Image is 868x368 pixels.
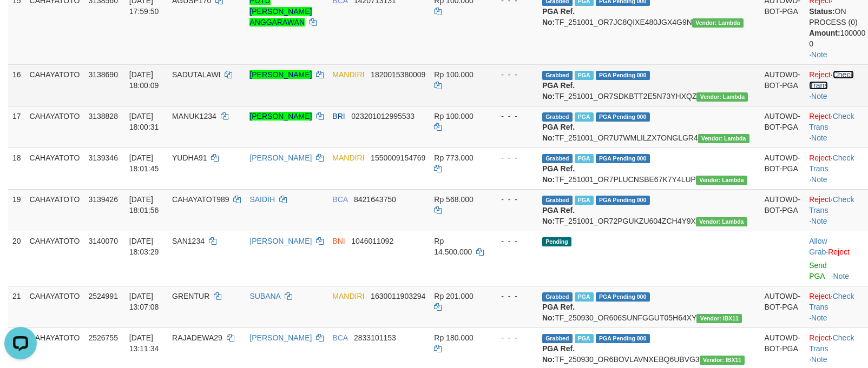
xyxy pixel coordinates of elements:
span: Rp 14.500.000 [434,237,472,256]
b: PGA Ref. No: [542,81,575,101]
td: 17 [8,106,25,148]
span: Rp 100.000 [434,112,473,121]
a: Check Trans [809,153,854,173]
span: Marked by byjanggotawd1 [575,154,594,163]
span: Marked by byjanggotawd1 [575,112,594,122]
span: 3139346 [88,153,118,162]
td: AUTOWD-BOT-PGA [760,148,805,189]
span: MANDIRI [332,153,364,162]
td: AUTOWD-BOT-PGA [760,106,805,148]
span: Rp 180.000 [434,333,473,342]
span: Copy 023201012995533 to clipboard [351,112,415,121]
a: Reject [809,70,831,79]
a: Check Trans [809,195,854,215]
span: 3139426 [88,195,118,204]
span: Marked by byjanggotawd1 [575,196,594,205]
a: SAIDIH [249,195,275,204]
b: PGA Ref. No: [542,303,575,322]
b: Status: [809,7,834,16]
span: [DATE] 18:00:09 [129,70,159,90]
td: CAHAYATOTO [25,106,84,148]
span: BNI [332,237,345,245]
span: Vendor URL: https://order7.1velocity.biz [696,217,747,226]
td: AUTOWD-BOT-PGA [760,189,805,231]
td: TF_251001_OR72PGUKZU604ZCH4Y9X [538,189,760,231]
span: Vendor URL: https://order6.1velocity.biz [696,314,742,323]
td: 16 [8,64,25,106]
span: PGA Pending [596,292,650,302]
div: - - - [492,111,534,122]
a: Note [833,272,850,280]
a: Check Trans [809,112,854,131]
span: Copy 1550009154769 to clipboard [371,153,425,162]
span: Copy 1820015380009 to clipboard [371,70,425,79]
span: BRI [332,112,345,121]
span: Grabbed [542,154,573,163]
span: Marked by byjanggotawd1 [575,71,594,80]
span: SADUTALAWI [172,70,220,79]
td: CAHAYATOTO [25,286,84,327]
a: Note [811,355,827,364]
a: Check Trans [809,333,854,353]
span: [DATE] 18:01:56 [129,195,159,215]
td: AUTOWD-BOT-PGA [760,286,805,327]
b: PGA Ref. No: [542,123,575,142]
a: Reject [809,112,831,121]
span: Copy 2833101153 to clipboard [354,333,396,342]
span: Vendor URL: https://order7.1velocity.biz [692,18,744,28]
span: CAHAYATOT989 [172,195,229,204]
span: Rp 201.000 [434,292,473,300]
div: ON PROCESS (0) 100000 0 [809,6,865,49]
span: MANUK1234 [172,112,216,121]
b: PGA Ref. No: [542,206,575,225]
span: RAJADEWA29 [172,333,222,342]
td: TF_251001_OR7U7WMLILZX7ONGLGR4 [538,106,760,148]
div: - - - [492,194,534,205]
div: - - - [492,291,534,302]
a: Reject [809,333,831,342]
span: [DATE] 13:11:34 [129,333,159,353]
span: MANDIRI [332,292,364,300]
td: CAHAYATOTO [25,231,84,286]
span: Rp 100.000 [434,70,473,79]
span: Grabbed [542,292,573,302]
span: 2526755 [88,333,118,342]
span: Grabbed [542,334,573,343]
span: 3138690 [88,70,118,79]
b: PGA Ref. No: [542,7,575,26]
span: Copy 1630011903294 to clipboard [371,292,425,300]
td: TF_250930_OR606SUNFGGUT05H64XY [538,286,760,327]
td: TF_251001_OR7PLUCNSBE67K7Y4LUP [538,148,760,189]
button: Open LiveChat chat widget [4,4,37,37]
span: [DATE] 18:03:29 [129,237,159,256]
div: - - - [492,236,534,246]
span: Rp 773.000 [434,153,473,162]
a: [PERSON_NAME] [249,70,312,79]
span: GRENTUR [172,292,209,300]
td: CAHAYATOTO [25,64,84,106]
a: Reject [828,247,850,256]
span: PGA Pending [596,154,650,163]
div: - - - [492,332,534,343]
span: Grabbed [542,196,573,205]
b: Amount: [809,29,840,37]
td: CAHAYATOTO [25,148,84,189]
span: [DATE] 18:01:45 [129,153,159,173]
td: AUTOWD-BOT-PGA [760,64,805,106]
a: Note [811,92,827,101]
a: [PERSON_NAME] [249,333,312,342]
a: [PERSON_NAME] [249,153,312,162]
span: Rp 568.000 [434,195,473,204]
span: PGA Pending [596,71,650,80]
span: Pending [542,237,571,246]
b: PGA Ref. No: [542,164,575,184]
span: MANDIRI [332,70,364,79]
a: Reject [809,153,831,162]
span: Marked by byjanggotawd1 [575,292,594,302]
span: 3140070 [88,237,118,245]
a: Note [811,217,827,225]
span: Marked by byjanggotawd1 [575,334,594,343]
span: Vendor URL: https://order7.1velocity.biz [698,134,749,143]
span: Copy 8421643750 to clipboard [354,195,396,204]
a: Allow Grab [809,237,827,256]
